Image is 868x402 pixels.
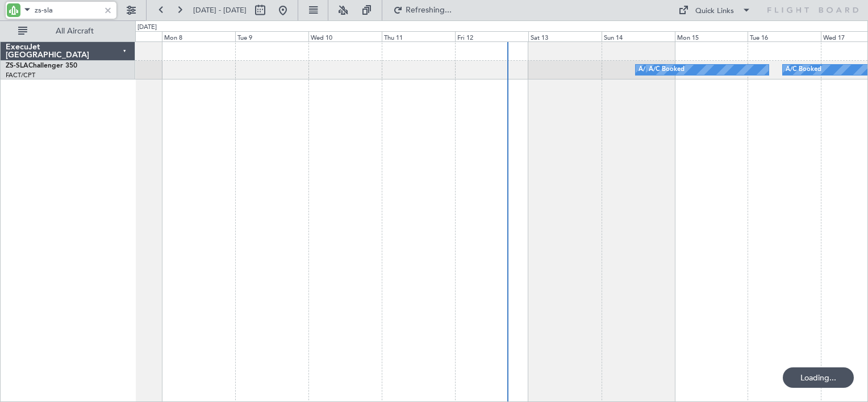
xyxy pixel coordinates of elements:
span: Refreshing... [405,6,453,14]
div: Loading... [783,367,854,388]
input: A/C (Reg. or Type) [35,2,100,19]
button: Quick Links [673,1,757,19]
div: Thu 11 [382,31,455,41]
div: Sat 13 [528,31,602,41]
div: Sun 14 [602,31,675,41]
div: Wed 10 [308,31,382,41]
span: ZS-SLA [6,62,28,69]
a: FACT/CPT [6,71,35,79]
div: Mon 15 [675,31,748,41]
div: Mon 8 [162,31,235,41]
div: A/C Booked [786,61,821,78]
div: Tue 16 [748,31,821,41]
div: Tue 9 [235,31,308,41]
a: ZS-SLAChallenger 350 [6,62,77,69]
div: [DATE] [137,23,157,32]
button: Refreshing... [388,1,456,19]
button: All Aircraft [12,22,123,40]
div: Fri 12 [455,31,528,41]
span: [DATE] - [DATE] [193,5,247,15]
div: A/C Booked [649,61,685,78]
div: A/C Booked [639,61,674,78]
div: Quick Links [695,6,734,17]
span: All Aircraft [30,27,120,35]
